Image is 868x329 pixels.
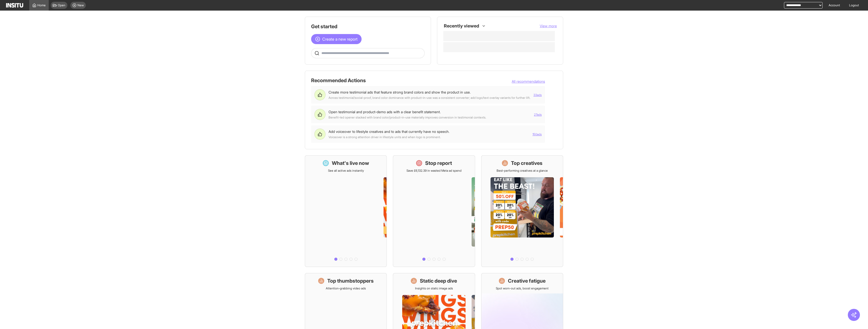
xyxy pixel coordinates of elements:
p: Attention-grabbing video ads [326,286,366,290]
button: 33ads [533,93,542,97]
span: Create a new report [322,36,358,42]
div: Across testimonial/social-proof, brand color dominance with product-in-use was a consistent conve... [329,96,530,100]
a: What's live nowSee all active ads instantly [305,155,387,267]
p: See all active ads instantly [328,169,364,173]
h1: Recommended Actions [311,77,366,84]
p: Best-performing creatives at a glance [497,169,548,173]
a: Top creativesBest-performing creatives at a glance [481,155,563,267]
h1: Static deep dive [420,277,457,284]
span: Open [58,3,65,7]
h1: Stop report [425,160,452,167]
span: Home [37,3,46,7]
button: View more [540,23,557,28]
div: Voiceover is a strong attention driver in lifestyle units and when logo is prominent. [329,135,441,139]
a: Stop reportSave £6,132.39 in wasted Meta ad spend [393,155,475,267]
div: Benefit-led opener stacked with brand color/product-in-use materially improves conversion in test... [329,115,486,119]
h1: Get started [311,23,425,30]
button: 27ads [534,113,542,117]
p: Save £6,132.39 in wasted Meta ad spend [406,169,462,173]
div: Create more testimonial ads that feature strong brand colors and show the product in use. [329,90,471,95]
h1: Top thumbstoppers [327,277,374,284]
button: All recommendations [512,79,545,84]
img: Logo [6,3,23,8]
button: 150ads [532,132,542,136]
p: Insights on static image ads [415,286,453,290]
span: New [77,3,84,7]
button: Create a new report [311,34,362,44]
div: Open testimonial and product-demo ads with a clear benefit statement. [329,109,441,114]
div: Add voiceover to lifestyle creatives and to ads that currently have no speech. [329,129,449,134]
h1: What's live now [332,160,369,167]
h1: Top creatives [511,160,542,167]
